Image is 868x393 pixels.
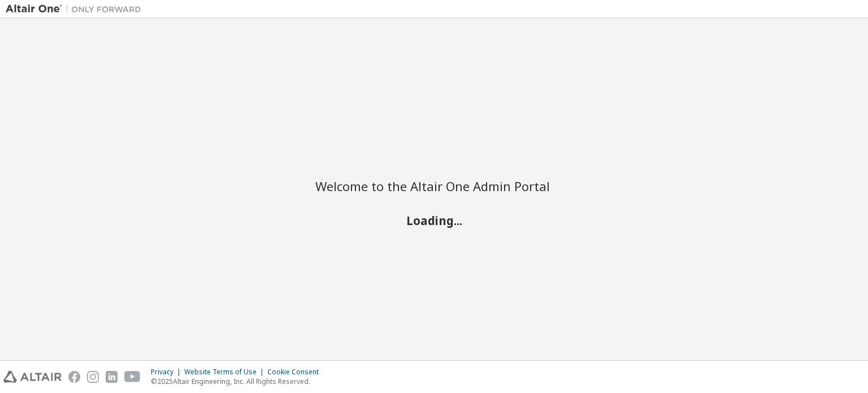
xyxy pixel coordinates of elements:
[6,3,147,15] img: Altair One
[3,371,62,383] img: altair_logo.svg
[87,371,99,383] img: instagram.svg
[106,371,118,383] img: linkedin.svg
[68,371,80,383] img: facebook.svg
[267,368,325,377] div: Cookie Consent
[151,368,184,377] div: Privacy
[184,368,267,377] div: Website Terms of Use
[315,213,553,227] h2: Loading...
[124,371,141,383] img: youtube.svg
[315,178,553,194] h2: Welcome to the Altair One Admin Portal
[151,377,325,386] p: © 2025 Altair Engineering, Inc. All Rights Reserved.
